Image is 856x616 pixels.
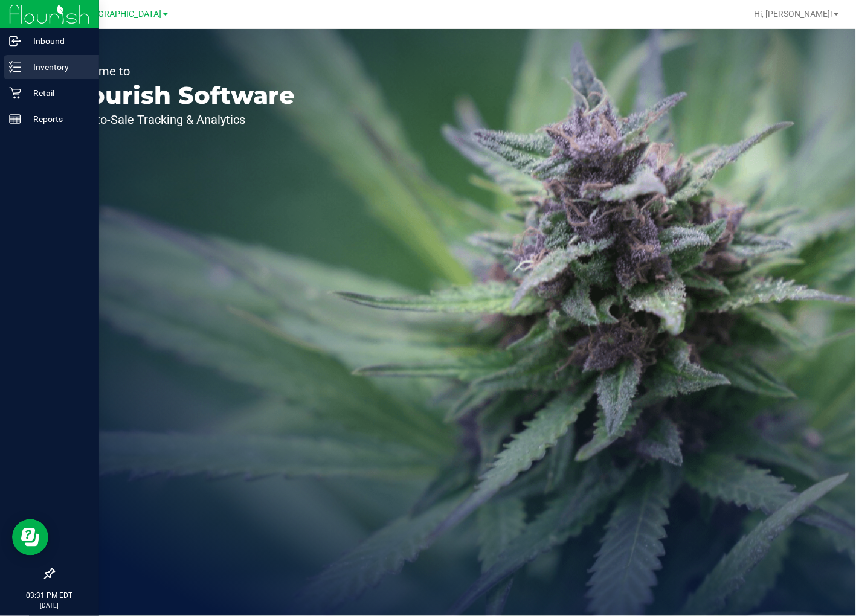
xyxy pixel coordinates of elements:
[5,602,94,611] p: [DATE]
[9,87,21,99] inline-svg: Retail
[65,65,295,77] p: Welcome to
[65,83,295,107] p: Flourish Software
[9,61,21,73] inline-svg: Inventory
[9,113,21,125] inline-svg: Reports
[21,34,94,48] p: Inbound
[21,86,94,100] p: Retail
[12,519,48,556] iframe: Resource center
[65,114,295,126] p: Seed-to-Sale Tracking & Analytics
[21,60,94,74] p: Inventory
[5,591,94,602] p: 03:31 PM EDT
[79,9,162,19] span: [GEOGRAPHIC_DATA]
[755,9,833,19] span: Hi, [PERSON_NAME]!
[9,35,21,47] inline-svg: Inbound
[21,112,94,126] p: Reports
